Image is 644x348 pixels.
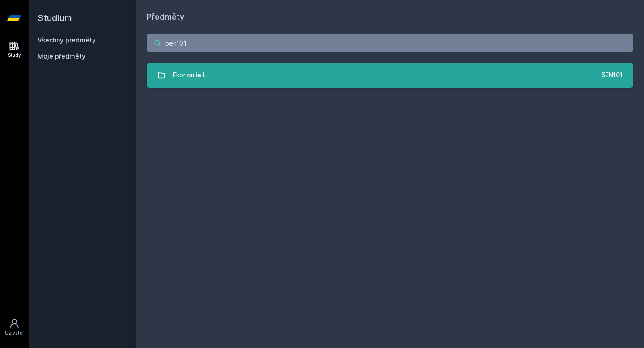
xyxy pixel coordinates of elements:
input: Název nebo ident předmětu… [147,34,633,52]
div: Ekonomie I. [173,66,206,84]
div: 5EN101 [602,71,623,80]
a: Study [2,36,27,63]
span: Moje předměty [38,52,85,61]
a: Ekonomie I. 5EN101 [147,63,633,88]
a: Uživatel [2,314,27,341]
h1: Předměty [147,11,633,23]
a: Všechny předměty [38,36,96,44]
div: Study [8,52,21,59]
div: Uživatel [5,330,24,336]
